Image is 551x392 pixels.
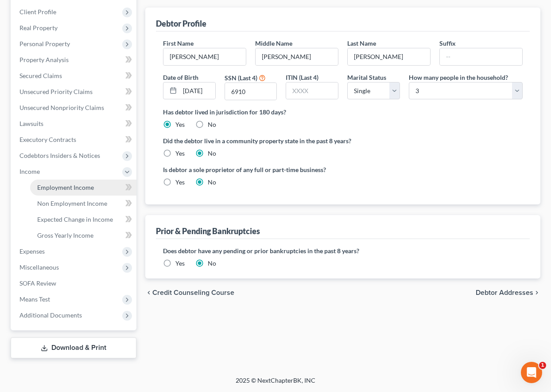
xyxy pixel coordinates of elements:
[30,227,136,243] a: Gross Yearly Income
[19,247,45,255] span: Expenses
[12,52,136,68] a: Property Analysis
[225,73,257,82] label: SSN (Last 4)
[175,120,185,129] label: Yes
[163,39,194,48] label: First Name
[19,263,59,271] span: Miscellaneous
[476,289,533,296] span: Debtor Addresses
[163,246,523,255] label: Does debtor have any pending or prior bankruptcies in the past 8 years?
[163,107,523,117] label: Has debtor lived in jurisdiction for 180 days?
[19,56,69,63] span: Property Analysis
[37,216,113,223] span: Expected Change in Income
[11,337,136,358] a: Download & Print
[37,231,93,239] span: Gross Yearly Income
[163,165,338,174] label: Is debtor a sole proprietor of any full or part-time business?
[286,82,338,99] input: XXXX
[19,279,56,287] span: SOFA Review
[286,73,318,82] label: ITIN (Last 4)
[175,149,185,158] label: Yes
[163,73,198,82] label: Date of Birth
[30,196,136,212] a: Non Employment Income
[533,289,540,296] i: chevron_right
[348,48,430,65] input: --
[255,39,292,48] label: Middle Name
[19,8,56,16] span: Client Profile
[12,84,136,100] a: Unsecured Priority Claims
[156,226,260,236] div: Prior & Pending Bankruptcies
[19,88,93,95] span: Unsecured Priority Claims
[152,289,234,296] span: Credit Counseling Course
[19,40,70,47] span: Personal Property
[12,100,136,116] a: Unsecured Nonpriority Claims
[208,259,216,268] label: No
[19,120,43,127] span: Lawsuits
[37,200,107,207] span: Non Employment Income
[19,24,58,31] span: Real Property
[145,289,152,296] i: chevron_left
[225,83,277,100] input: XXXX
[156,18,206,29] div: Debtor Profile
[347,73,386,82] label: Marital Status
[163,48,246,65] input: --
[12,275,136,291] a: SOFA Review
[19,104,104,111] span: Unsecured Nonpriority Claims
[12,116,136,132] a: Lawsuits
[19,311,82,319] span: Additional Documents
[19,72,62,79] span: Secured Claims
[145,289,234,296] button: chevron_left Credit Counseling Course
[180,82,215,99] input: MM/DD/YYYY
[208,120,216,129] label: No
[521,362,542,383] iframe: Intercom live chat
[30,180,136,196] a: Employment Income
[208,149,216,158] label: No
[163,136,523,145] label: Did the debtor live in a community property state in the past 8 years?
[19,168,40,175] span: Income
[19,152,100,159] span: Codebtors Insiders & Notices
[208,178,216,187] label: No
[439,39,456,48] label: Suffix
[19,136,76,143] span: Executory Contracts
[175,259,185,268] label: Yes
[23,376,528,392] div: 2025 © NextChapterBK, INC
[539,362,546,369] span: 1
[19,295,50,303] span: Means Test
[440,48,522,65] input: --
[409,73,508,82] label: How many people in the household?
[175,178,185,187] label: Yes
[12,132,136,148] a: Executory Contracts
[30,212,136,227] a: Expected Change in Income
[347,39,376,48] label: Last Name
[476,289,540,296] button: Debtor Addresses chevron_right
[37,184,94,191] span: Employment Income
[256,48,338,65] input: M.I
[12,68,136,84] a: Secured Claims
